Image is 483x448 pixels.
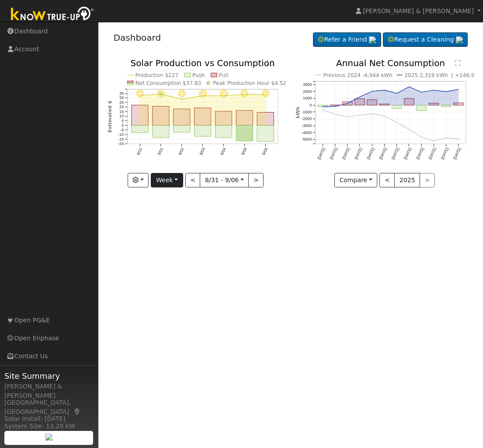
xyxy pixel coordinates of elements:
[342,102,352,106] rect: onclick=""
[313,32,381,47] a: Refer a Friend
[200,173,249,188] button: 8/31 - 9/06
[194,108,211,126] rect: onclick=""
[119,114,124,119] text: 10
[458,138,459,140] circle: onclick=""
[302,110,312,114] text: -1000
[429,103,439,106] rect: onclick=""
[198,147,206,156] text: 9/03
[185,173,201,188] button: <
[392,106,402,109] rect: onclick=""
[215,111,232,125] rect: onclick=""
[118,133,124,137] text: -10
[334,114,336,116] circle: onclick=""
[119,105,124,109] text: 20
[433,89,435,91] circle: onclick=""
[236,126,253,141] rect: onclick=""
[4,370,94,382] span: Site Summary
[160,93,162,95] circle: onclick=""
[122,119,124,123] text: 5
[445,137,447,139] circle: onclick=""
[136,147,143,156] text: 8/31
[157,90,165,98] i: 9/01 - Clear
[396,122,398,123] circle: onclick=""
[453,147,462,160] text: [DATE]
[135,80,201,86] text: Net Consumption $37.83
[302,131,312,135] text: -4000
[114,32,161,43] a: Dashboard
[119,91,124,95] text: 35
[371,113,373,115] circle: onclick=""
[240,147,248,156] text: 9/05
[118,137,124,141] text: -15
[456,36,463,43] img: retrieve
[359,114,361,116] circle: onclick=""
[4,382,94,400] div: [PERSON_NAME] & [PERSON_NAME]
[359,96,361,98] circle: onclick=""
[262,90,270,98] i: 9/06 - Clear
[157,147,164,156] text: 9/01
[408,86,410,88] circle: onclick=""
[119,109,124,114] text: 15
[433,141,435,142] circle: onclick=""
[132,105,148,125] rect: onclick=""
[366,147,375,160] text: [DATE]
[139,95,141,97] circle: onclick=""
[257,126,274,142] rect: onclick=""
[379,147,388,160] text: [DATE]
[394,173,420,188] button: 2025
[355,99,365,106] rect: onclick=""
[220,90,228,98] i: 9/04 - Clear
[421,137,423,138] circle: onclick=""
[241,90,249,98] i: 9/05 - Clear
[303,96,312,101] text: 1000
[173,126,190,133] rect: onclick=""
[440,147,449,160] text: [DATE]
[248,173,264,188] button: >
[403,147,412,160] text: [DATE]
[421,92,423,93] circle: onclick=""
[384,115,386,117] circle: onclick=""
[341,147,351,160] text: [DATE]
[384,89,386,91] circle: onclick=""
[181,99,183,100] circle: onclick=""
[383,32,468,47] a: Request a Cleaning
[223,95,225,97] circle: onclick=""
[194,126,211,137] rect: onclick=""
[391,147,400,160] text: [DATE]
[458,88,459,90] circle: onclick=""
[302,117,312,121] text: -2000
[309,103,312,107] text: 0
[178,90,186,98] i: 9/02 - Clear
[202,95,204,97] circle: onclick=""
[369,36,376,43] img: retrieve
[213,80,286,86] text: Peak Production Hour $4.52
[408,129,410,131] circle: onclick=""
[316,147,326,160] text: [DATE]
[136,90,144,98] i: 8/31 - Clear
[371,91,373,92] circle: onclick=""
[455,60,461,66] text: 
[4,414,94,423] div: Solar Install: [DATE]
[7,5,98,25] img: Know True-Up
[363,7,474,14] span: [PERSON_NAME] & [PERSON_NAME]
[132,126,148,133] rect: onclick=""
[122,123,124,128] text: 0
[219,72,228,78] text: Pull
[118,142,124,146] text: -20
[151,173,183,188] button: Week
[329,147,338,160] text: [DATE]
[445,91,447,93] circle: onclick=""
[219,147,227,156] text: 9/04
[244,94,246,95] circle: onclick=""
[334,173,378,188] button: Compare
[379,173,395,188] button: <
[199,90,207,98] i: 9/03 - Clear
[347,102,348,104] circle: onclick=""
[236,111,253,126] rect: onclick=""
[441,106,452,107] rect: onclick=""
[215,126,232,138] rect: onclick=""
[336,58,445,69] text: Annual Net Consumption
[265,94,267,95] circle: onclick=""
[322,106,323,108] circle: onclick=""
[454,103,464,105] rect: onclick=""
